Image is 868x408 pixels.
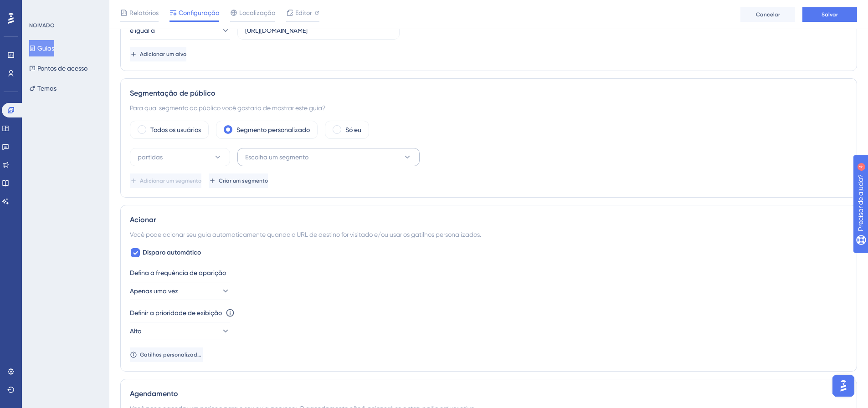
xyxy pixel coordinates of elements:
font: Você pode acionar seu guia automaticamente quando o URL de destino for visitado e/ou usar os gati... [130,231,481,238]
button: Guias [29,40,54,56]
font: 4 [85,5,87,10]
font: Agendamento [130,389,178,398]
font: Adicionar um segmento [140,178,201,184]
font: Configuração [179,9,219,16]
font: Salvar [822,11,838,18]
button: Temas [29,80,56,97]
font: Pontos de acesso [37,65,87,72]
iframe: Iniciador do Assistente de IA do UserGuiding [830,372,857,399]
font: Cancelar [756,11,780,18]
button: Gatilhos personalizados [130,347,203,362]
font: Adicionar um alvo [140,51,186,57]
font: Relatórios [129,9,159,16]
font: é igual a [130,27,155,34]
font: Guias [37,45,54,52]
button: Alto [130,322,230,340]
button: Salvar [802,7,857,22]
button: é igual a [130,21,230,40]
font: Todos os usuários [150,126,201,133]
button: Criar um segmento [209,173,268,188]
font: partidas [138,153,163,161]
font: Alto [130,327,141,335]
font: Para qual segmento do público você gostaria de mostrar este guia? [130,104,325,112]
font: Só eu [345,126,361,133]
button: partidas [130,148,230,166]
font: Definir a prioridade de exibição [130,309,222,316]
font: Precisar de ajuda? [21,4,78,11]
font: Gatilhos personalizados [140,352,203,358]
font: Editor [295,9,312,16]
font: Defina a frequência de aparição [130,269,226,276]
font: Localização [239,9,275,16]
input: seusite.com/caminho [245,25,392,36]
font: Criar um segmento [219,178,268,184]
button: Pontos de acesso [29,60,87,76]
font: Acionar [130,215,156,224]
font: NOIVADO [29,22,55,29]
font: Segmento personalizado [236,126,310,133]
button: Cancelar [740,7,795,22]
button: Adicionar um segmento [130,173,201,188]
button: Apenas uma vez [130,282,230,300]
button: Adicionar um alvo [130,47,186,61]
font: Apenas uma vez [130,287,178,295]
button: Escolha um segmento [237,148,420,166]
font: Disparo automático [143,249,201,256]
font: Temas [37,85,56,92]
font: Escolha um segmento [245,153,308,161]
font: Segmentação de público [130,89,216,97]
